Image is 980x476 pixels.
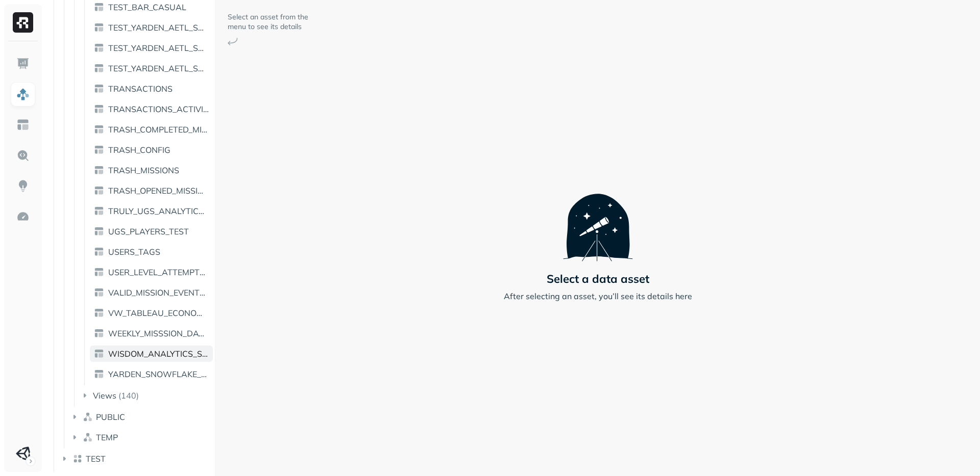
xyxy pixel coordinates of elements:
a: USERS_TAGS [90,244,213,260]
img: table [94,104,104,114]
img: Telescope [563,174,633,261]
span: TEST_YARDEN_AETL_SNOWFLAKE_TEST_EVENT_DATE [108,22,209,33]
p: ( 140 ) [118,390,139,401]
span: YARDEN_SNOWFLAKE_MERGE [108,369,209,379]
a: WISDOM_ANALYTICS_SSDS [90,346,213,362]
img: table [94,267,104,277]
img: table [94,63,104,73]
span: TEST_YARDEN_AETL_SNOWFLAKE_TEST_TARGET [108,63,209,73]
a: TEST_YARDEN_AETL_SNOWFLAKE_TEST_EVENT_DATE [90,19,213,36]
img: lake [72,454,83,464]
img: table [94,287,104,298]
span: TRASH_CONFIG [108,145,170,155]
img: table [94,145,104,155]
p: Select an asset from the menu to see its details [228,12,309,32]
img: Insights [16,179,30,193]
span: PUBLIC [96,412,125,422]
p: Select a data asset [547,272,649,286]
p: After selecting an asset, you’ll see its details here [504,290,692,302]
a: TEST_YARDEN_AETL_SNOWFLAKE_TEST_EVENT_DATE2 [90,40,213,56]
img: table [94,206,104,216]
img: Ryft [13,12,33,33]
span: TRANSACTIONS_ACTIVITY [108,104,209,114]
span: WEEKLY_MISSSION_DATES [108,328,209,338]
span: Views [93,390,116,401]
img: table [94,22,104,33]
a: TRASH_MISSIONS [90,162,213,178]
span: TRASH_OPENED_MISSIONS [108,186,209,196]
a: VALID_MISSION_EVENTS_USERS [90,284,213,301]
img: Assets [16,88,30,101]
span: TRANSACTIONS [108,84,173,94]
img: table [94,43,104,53]
span: TEST_YARDEN_AETL_SNOWFLAKE_TEST_EVENT_DATE2 [108,43,209,53]
img: table [94,186,104,196]
img: table [94,308,104,318]
a: TRANSACTIONS_ACTIVITY [90,101,213,117]
img: table [94,165,104,175]
img: table [94,124,104,135]
img: table [94,349,104,359]
img: namespace [83,432,93,442]
img: Query Explorer [16,149,30,162]
button: TEMP [69,429,212,445]
a: VW_TABLEAU_ECONOMY_ANALYSIS_BALANCE_V6_HELPER [90,305,213,321]
a: USER_LEVEL_ATTEMPTS_UGS [90,264,213,280]
img: table [94,84,104,94]
img: table [94,369,104,379]
img: Unity [16,446,30,461]
img: table [94,247,104,257]
img: Arrow [228,38,238,45]
span: TEST [86,454,106,464]
a: UGS_PLAYERS_TEST [90,223,213,240]
span: VW_TABLEAU_ECONOMY_ANALYSIS_BALANCE_V6_HELPER [108,308,209,318]
img: namespace [83,412,93,422]
img: table [94,226,104,236]
span: WISDOM_ANALYTICS_SSDS [108,349,209,359]
span: TRASH_COMPLETED_MISSIONS [108,124,209,135]
span: TRULY_UGS_ANALYTICS_ACCOUNT_EVENTS_YARDEN [108,206,209,216]
button: Views(140) [80,387,212,404]
a: TRASH_COMPLETED_MISSIONS [90,121,213,138]
a: TRASH_CONFIG [90,142,213,158]
a: TRASH_OPENED_MISSIONS [90,182,213,199]
img: Optimization [16,210,30,223]
span: UGS_PLAYERS_TEST [108,226,189,236]
img: table [94,2,104,12]
a: TEST_YARDEN_AETL_SNOWFLAKE_TEST_TARGET [90,60,213,76]
span: TEMP [96,432,118,442]
a: YARDEN_SNOWFLAKE_MERGE [90,366,213,382]
a: TRANSACTIONS [90,81,213,97]
img: Dashboard [16,57,30,70]
img: Asset Explorer [16,118,30,131]
button: TEST [59,451,211,467]
img: table [94,328,104,338]
span: USERS_TAGS [108,247,160,257]
button: PUBLIC [69,409,212,425]
span: TRASH_MISSIONS [108,165,179,175]
a: WEEKLY_MISSSION_DATES [90,325,213,341]
span: USER_LEVEL_ATTEMPTS_UGS [108,267,209,277]
a: TRULY_UGS_ANALYTICS_ACCOUNT_EVENTS_YARDEN [90,203,213,219]
span: VALID_MISSION_EVENTS_USERS [108,287,209,298]
span: TEST_BAR_CASUAL [108,2,186,12]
